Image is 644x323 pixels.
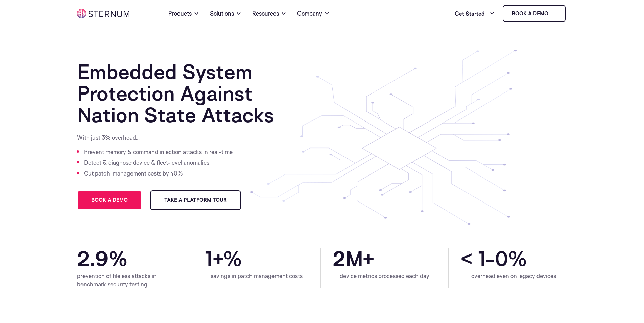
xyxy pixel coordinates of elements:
span: +% [212,248,309,269]
a: Take a Platform Tour [150,190,241,210]
img: sternum iot [551,11,556,16]
span: < 1- [460,248,495,269]
li: Prevent memory & command injection attacks in real-time [84,146,234,157]
span: % [508,248,567,269]
h1: Embedded System Protection Against Nation State Attacks [77,61,309,126]
span: 2.9 [77,248,109,269]
div: savings in patch management costs [205,272,309,280]
span: 1 [205,248,212,269]
a: Book a demo [77,190,142,210]
div: overhead even on legacy devices [460,272,567,280]
a: Company [297,1,330,26]
a: Get Started [455,7,495,20]
span: Book a demo [91,198,128,203]
a: Solutions [210,1,241,26]
span: 0 [495,248,508,269]
span: Take a Platform Tour [164,198,227,203]
a: Resources [252,1,286,26]
p: With just 3% overhead… [77,134,234,142]
img: sternum iot [77,9,129,18]
span: M+ [345,248,436,269]
div: prevention of fileless attacks in benchmark security testing [77,272,181,288]
span: 2 [333,248,345,269]
a: Book a demo [503,5,566,22]
div: device metrics processed each day [333,272,436,280]
li: Cut patch-management costs by 40% [84,168,234,179]
a: Products [168,1,199,26]
span: % [109,248,181,269]
li: Detect & diagnose device & fleet-level anomalies [84,157,234,168]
